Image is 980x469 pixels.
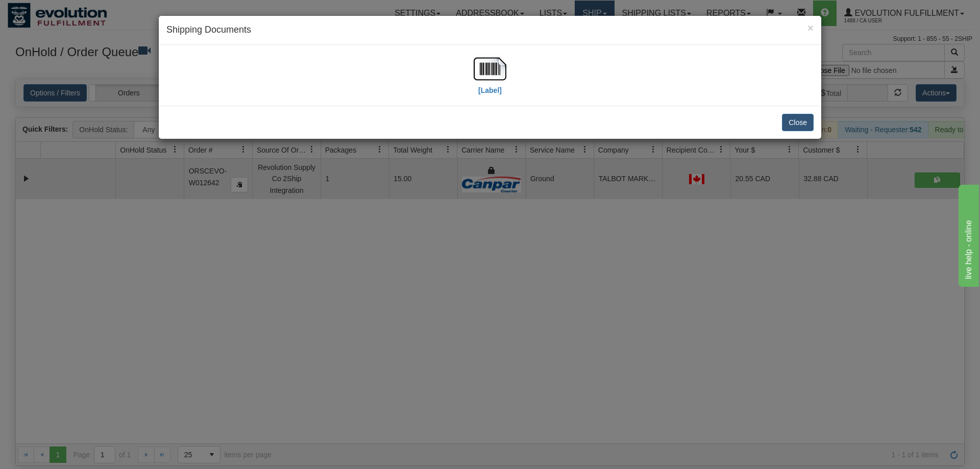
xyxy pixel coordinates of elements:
[807,22,814,34] span: ×
[166,23,814,37] h4: Shipping Documents
[8,6,94,18] div: live help - online
[478,85,502,95] label: [Label]
[474,64,506,94] a: [Label]
[957,182,979,286] iframe: chat widget
[807,22,814,33] button: Close
[474,53,506,85] img: barcode.jpg
[782,114,814,131] button: Close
